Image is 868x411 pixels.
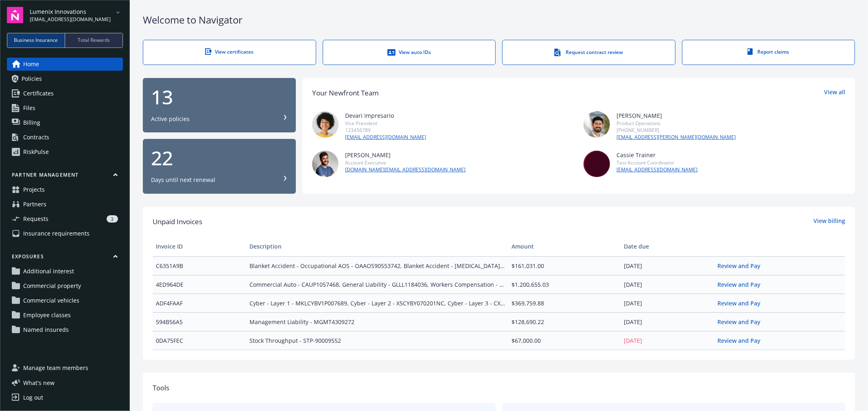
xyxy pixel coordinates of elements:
[508,237,621,256] th: Amount
[7,279,123,292] a: Commercial property
[143,40,316,65] a: View certificates
[7,72,123,85] a: Policies
[621,331,714,350] td: [DATE]
[7,227,123,240] a: Insurance requirements
[508,312,621,331] td: $128,690.22
[617,111,736,120] div: [PERSON_NAME]
[23,379,55,387] span: What ' s new
[7,183,123,196] a: Projects
[584,111,610,138] img: photo
[508,294,621,312] td: $369,759.88
[7,58,123,71] a: Home
[153,237,246,256] th: Invoice ID
[78,37,110,44] span: Total Rewards
[153,275,246,294] td: 4ED964DE
[249,299,505,307] span: Cyber - Layer 1 - MKLCYBV1P007689, Cyber - Layer 2 - X5CYBY070201NC, Cyber - Layer 3 - CX3LPY0387...
[23,212,48,225] span: Requests
[23,145,49,158] div: RiskPulse
[345,159,466,166] div: Account Executive
[246,237,508,256] th: Description
[345,111,426,120] div: Devari Impresario
[151,115,190,123] div: Active policies
[143,139,296,194] button: 22Days until next renewal
[7,265,123,278] a: Additional interest
[621,312,714,331] td: [DATE]
[153,383,845,393] div: Tools
[617,134,736,141] a: [EMAIL_ADDRESS][PERSON_NAME][DOMAIN_NAME]
[584,151,610,177] img: photo
[23,58,39,71] span: Home
[617,151,697,159] div: Cassie Trainer
[345,120,426,127] div: Vice President
[23,361,88,374] span: Manage team members
[249,336,505,345] span: Stock Throughput - STP-90009552
[7,379,68,387] button: What's new
[23,309,71,322] span: Employee classes
[7,145,123,158] a: RiskPulse
[143,78,296,133] button: 13Active policies
[23,227,90,240] span: Insurance requirements
[249,262,505,270] span: Blanket Accident - Occupational AOS - OAAOS90553742, Blanket Accident - [MEDICAL_DATA] CA - OACA1...
[617,159,697,166] div: Test Account Coordinator
[323,40,496,65] a: View auto IDs
[160,48,300,55] div: View certificates
[717,337,767,344] a: Review and Pay
[23,198,46,211] span: Partners
[153,331,246,350] td: 0DA75FEC
[249,318,505,326] span: Management Liability - MGMT4309272
[699,48,839,55] div: Report claims
[7,309,123,322] a: Employee classes
[339,48,479,56] div: View auto IDs
[7,198,123,211] a: Partners
[717,281,767,288] a: Review and Pay
[23,279,81,292] span: Commercial property
[153,216,202,227] span: Unpaid Invoices
[23,265,74,278] span: Additional interest
[508,331,621,350] td: $67,000.00
[7,7,23,23] img: navigator-logo.svg
[143,13,855,27] div: Welcome to Navigator
[23,294,79,307] span: Commercial vehicles
[22,72,42,85] span: Policies
[682,40,855,65] a: Report claims
[717,299,767,307] a: Review and Pay
[23,102,35,115] span: Files
[7,116,123,129] a: Billing
[14,37,58,44] span: Business Insurance
[813,216,845,227] a: View billing
[617,127,736,134] div: [PHONE_NUMBER]
[621,237,714,256] th: Date due
[7,171,123,182] button: Partner management
[717,262,767,270] a: Review and Pay
[617,166,697,173] a: [EMAIL_ADDRESS][DOMAIN_NAME]
[249,280,505,289] span: Commercial Auto - CAUP1057468, General Liability - GLLL1184036, Workers Compensation - VL0553739-...
[621,294,714,312] td: [DATE]
[7,253,123,263] button: Exposures
[7,212,123,225] a: Requests3
[345,166,466,173] a: [DOMAIN_NAME][EMAIL_ADDRESS][DOMAIN_NAME]
[7,294,123,307] a: Commercial vehicles
[824,88,845,98] a: View all
[30,7,111,16] span: Lumenix Innovations
[345,127,426,134] div: 123456789
[151,87,288,107] div: 13
[717,318,767,326] a: Review and Pay
[519,48,659,56] div: Request contract review
[151,148,288,168] div: 22
[113,7,123,17] a: arrowDropDown
[312,151,339,177] img: photo
[345,134,426,141] a: [EMAIL_ADDRESS][DOMAIN_NAME]
[23,116,40,129] span: Billing
[107,215,118,223] div: 3
[7,323,123,336] a: Named insureds
[7,131,123,144] a: Contracts
[7,361,123,374] a: Manage team members
[7,87,123,100] a: Certificates
[151,176,215,184] div: Days until next renewal
[312,111,339,138] img: photo
[23,131,49,144] div: Contracts
[502,40,676,65] a: Request contract review
[312,88,379,98] div: Your Newfront Team
[30,7,123,23] button: Lumenix Innovations[EMAIL_ADDRESS][DOMAIN_NAME]arrowDropDown
[153,294,246,312] td: ADF4FAAF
